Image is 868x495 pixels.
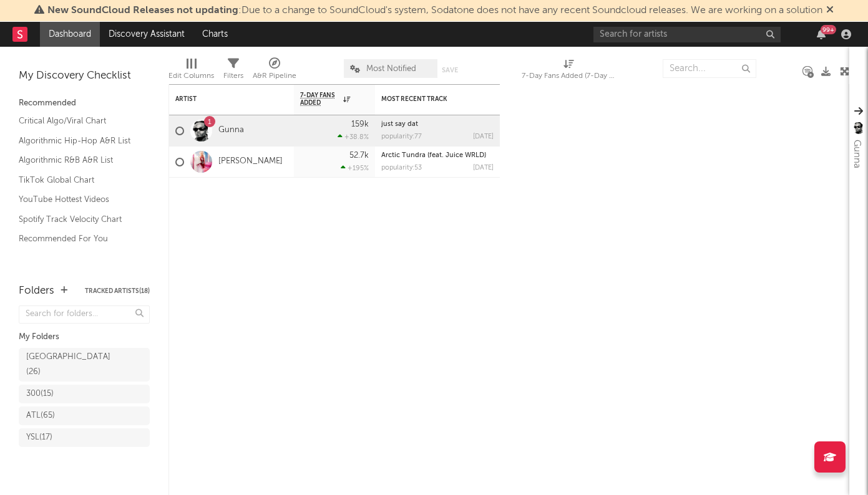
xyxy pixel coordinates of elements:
[19,406,150,425] a: ATL(65)
[218,156,283,167] a: [PERSON_NAME]
[223,69,243,84] div: Filters
[193,22,237,47] a: Charts
[19,385,150,403] a: 300(15)
[473,165,494,171] div: [DATE]
[19,213,137,226] a: Spotify Track Velocity Chart
[381,121,418,128] a: just say dat
[19,134,137,148] a: Algorithmic Hip-Hop A&R List
[85,288,150,294] button: Tracked Artists(18)
[593,27,781,42] input: Search for artists
[19,330,150,345] div: My Folders
[26,350,114,380] div: [GEOGRAPHIC_DATA] ( 26 )
[253,69,296,84] div: A&R Pipeline
[19,153,137,167] a: Algorithmic R&B A&R List
[19,96,150,111] div: Recommended
[19,232,137,246] a: Recommended For You
[19,193,137,206] a: YouTube Hottest Videos
[26,408,55,423] div: ATL ( 65 )
[253,53,296,89] div: A&R Pipeline
[351,120,369,128] div: 159k
[366,65,416,73] span: Most Notified
[381,152,486,159] a: Arctic Tundra (feat. Juice WRLD)
[381,95,475,103] div: Most Recent Track
[473,133,494,140] div: [DATE]
[26,387,54,401] div: 300 ( 15 )
[26,430,52,445] div: YSL ( 17 )
[522,53,615,89] div: 7-Day Fans Added (7-Day Fans Added)
[19,305,150,324] input: Search for folders...
[168,53,214,89] div: Edit Columns
[381,165,422,171] div: popularity: 53
[817,29,826,39] button: 99+
[442,67,458,74] button: Save
[381,152,494,159] div: Arctic Tundra (feat. Juice WRLD)
[821,25,836,34] div: 99 +
[826,6,834,16] span: Dismiss
[19,348,150,382] a: [GEOGRAPHIC_DATA](26)
[19,69,150,84] div: My Discovery Checklist
[300,92,340,107] span: 7-Day Fans Added
[218,125,244,136] a: Gunna
[381,133,422,140] div: popularity: 77
[341,164,369,172] div: +195 %
[19,284,54,299] div: Folders
[100,22,193,47] a: Discovery Assistant
[849,140,864,168] div: Gunna
[40,22,100,47] a: Dashboard
[338,133,369,141] div: +38.8 %
[522,69,615,84] div: 7-Day Fans Added (7-Day Fans Added)
[19,173,137,187] a: TikTok Global Chart
[663,59,756,78] input: Search...
[349,151,369,160] div: 52.7k
[47,6,238,16] span: New SoundCloud Releases not updating
[175,95,269,103] div: Artist
[223,53,243,89] div: Filters
[19,114,137,128] a: Critical Algo/Viral Chart
[19,428,150,447] a: YSL(17)
[168,69,214,84] div: Edit Columns
[381,121,494,128] div: just say dat
[47,6,822,16] span: : Due to a change to SoundCloud's system, Sodatone does not have any recent Soundcloud releases. ...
